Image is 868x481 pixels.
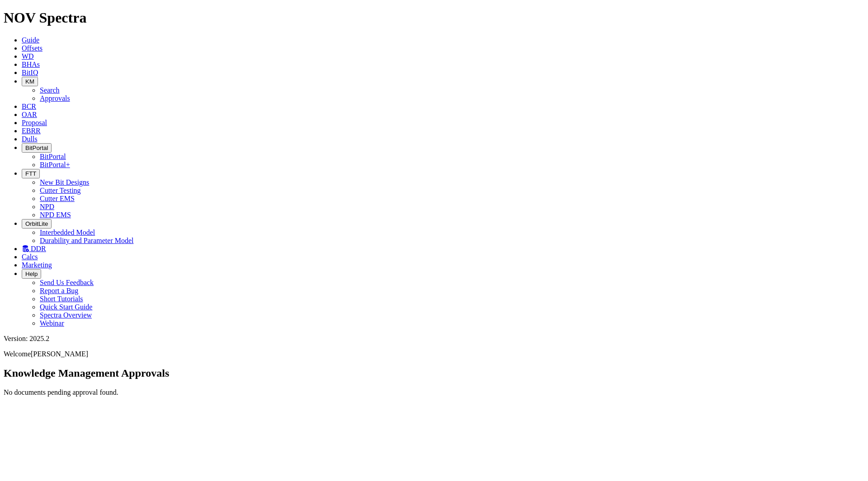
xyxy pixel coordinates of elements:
[40,303,92,311] a: Quick Start Guide
[40,295,83,303] a: Short Tutorials
[40,86,60,94] a: Search
[40,237,134,244] a: Durability and Parameter Model
[22,111,37,118] a: OAR
[4,350,864,358] p: Welcome
[22,61,40,68] a: BHAs
[4,9,864,26] h1: NOV Spectra
[40,195,75,202] a: Cutter EMS
[22,36,39,44] a: Guide
[40,153,66,160] a: BitPortal
[22,269,41,279] button: Help
[40,211,71,219] a: NPD EMS
[40,161,70,168] a: BitPortal+
[40,279,94,286] a: Send Us Feedback
[22,219,52,229] button: OrbitLite
[25,271,38,277] span: Help
[40,287,78,294] a: Report a Bug
[22,127,41,135] a: EBRR
[40,94,70,102] a: Approvals
[4,388,864,397] p: No documents pending approval found.
[22,77,38,86] button: KM
[22,135,38,143] a: Dulls
[31,245,46,252] span: DDR
[4,335,864,343] div: Version: 2025.2
[31,350,88,358] span: [PERSON_NAME]
[22,103,36,110] a: BCR
[25,145,48,151] span: BitPortal
[22,169,40,178] button: FTT
[22,52,34,60] a: WD
[40,311,92,319] a: Spectra Overview
[25,220,48,227] span: OrbitLite
[40,229,95,236] a: Interbedded Model
[22,143,52,153] button: BitPortal
[4,367,864,379] h2: Knowledge Management Approvals
[22,253,38,261] a: Calcs
[22,44,42,52] a: Offsets
[40,319,64,327] a: Webinar
[40,178,89,186] a: New Bit Designs
[25,78,34,85] span: KM
[40,203,54,210] a: NPD
[22,69,38,76] a: BitIQ
[22,245,46,252] a: DDR
[22,261,52,269] a: Marketing
[22,119,47,126] a: Proposal
[25,170,36,177] span: FTT
[40,187,81,194] a: Cutter Testing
